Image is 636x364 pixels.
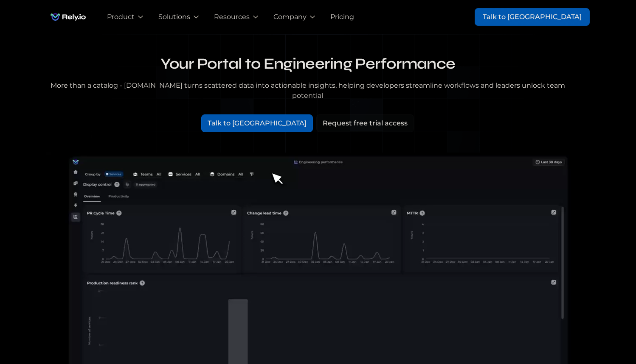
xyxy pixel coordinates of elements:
div: Resources [214,12,250,22]
a: Pricing [330,12,354,22]
div: Solutions [158,12,190,22]
div: More than a catalog - [DOMAIN_NAME] turns scattered data into actionable insights, helping develo... [46,81,569,101]
a: Request free trial access [316,114,414,132]
div: Product [107,12,135,22]
h1: Your Portal to Engineering Performance [46,55,569,74]
a: Talk to [GEOGRAPHIC_DATA] [201,114,313,132]
div: Talk to [GEOGRAPHIC_DATA] [483,12,582,22]
a: Talk to [GEOGRAPHIC_DATA] [475,8,590,26]
div: Talk to [GEOGRAPHIC_DATA] [208,118,307,128]
img: Rely.io logo [46,8,90,25]
a: home [46,8,90,25]
div: Request free trial access [323,118,408,128]
div: Company [273,12,307,22]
